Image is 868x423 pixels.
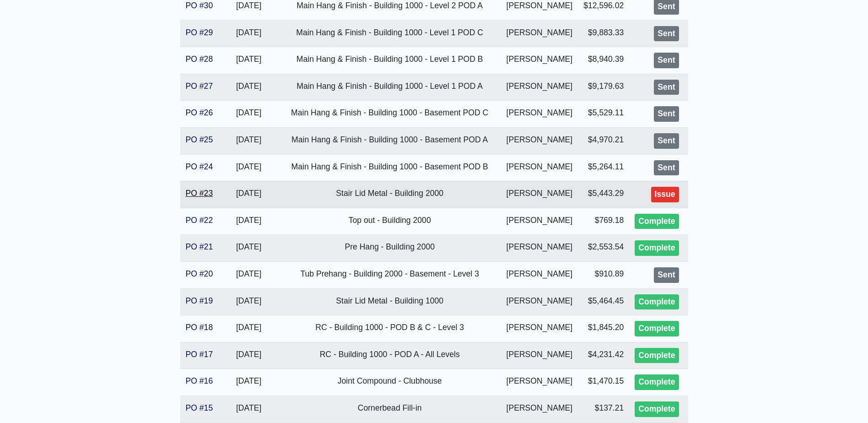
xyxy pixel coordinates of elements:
[279,288,501,315] td: Stair Lid Metal - Building 1000
[219,288,278,315] td: [DATE]
[501,181,578,208] td: [PERSON_NAME]
[186,81,213,91] a: PO #27
[578,235,629,262] td: $2,553.54
[219,262,278,289] td: [DATE]
[501,342,578,369] td: [PERSON_NAME]
[186,1,213,10] a: PO #30
[186,162,213,171] a: PO #24
[279,342,501,369] td: RC - Building 1000 - POD A - All Levels
[186,296,213,305] a: PO #19
[578,262,629,289] td: $910.89
[578,181,629,208] td: $5,443.29
[578,396,629,423] td: $137.21
[578,101,629,128] td: $5,529.11
[219,154,278,181] td: [DATE]
[578,154,629,181] td: $5,264.11
[654,106,679,122] div: Sent
[654,80,679,95] div: Sent
[219,315,278,342] td: [DATE]
[186,189,213,198] a: PO #23
[186,403,213,412] a: PO #15
[186,216,213,225] a: PO #22
[501,47,578,74] td: [PERSON_NAME]
[654,267,679,283] div: Sent
[219,396,278,423] td: [DATE]
[635,401,679,417] div: Complete
[501,315,578,342] td: [PERSON_NAME]
[219,369,278,396] td: [DATE]
[186,28,213,37] a: PO #29
[279,396,501,423] td: Cornerbead Fill-in
[578,20,629,47] td: $9,883.33
[501,369,578,396] td: [PERSON_NAME]
[219,181,278,208] td: [DATE]
[279,74,501,101] td: Main Hang & Finish - Building 1000 - Level 1 POD A
[279,128,501,155] td: Main Hang & Finish - Building 1000 - Basement POD A
[186,54,213,64] a: PO #28
[219,128,278,155] td: [DATE]
[578,128,629,155] td: $4,970.21
[578,47,629,74] td: $8,940.39
[635,294,679,310] div: Complete
[219,235,278,262] td: [DATE]
[501,20,578,47] td: [PERSON_NAME]
[186,323,213,332] a: PO #18
[654,160,679,176] div: Sent
[651,187,679,202] div: Issue
[578,342,629,369] td: $4,231.42
[279,47,501,74] td: Main Hang & Finish - Building 1000 - Level 1 POD B
[578,315,629,342] td: $1,845.20
[279,235,501,262] td: Pre Hang - Building 2000
[501,208,578,235] td: [PERSON_NAME]
[186,376,213,385] a: PO #16
[501,74,578,101] td: [PERSON_NAME]
[219,208,278,235] td: [DATE]
[186,135,213,144] a: PO #25
[186,108,213,117] a: PO #26
[635,321,679,336] div: Complete
[219,20,278,47] td: [DATE]
[578,369,629,396] td: $1,470.15
[654,53,679,68] div: Sent
[279,315,501,342] td: RC - Building 1000 - POD B & C - Level 3
[578,74,629,101] td: $9,179.63
[279,369,501,396] td: Joint Compound - Clubhouse
[186,269,213,278] a: PO #20
[501,262,578,289] td: [PERSON_NAME]
[635,374,679,390] div: Complete
[279,208,501,235] td: Top out - Building 2000
[279,154,501,181] td: Main Hang & Finish - Building 1000 - Basement POD B
[279,101,501,128] td: Main Hang & Finish - Building 1000 - Basement POD C
[501,396,578,423] td: [PERSON_NAME]
[219,74,278,101] td: [DATE]
[635,214,679,229] div: Complete
[578,288,629,315] td: $5,464.45
[635,240,679,256] div: Complete
[501,235,578,262] td: [PERSON_NAME]
[654,26,679,42] div: Sent
[501,288,578,315] td: [PERSON_NAME]
[219,342,278,369] td: [DATE]
[219,101,278,128] td: [DATE]
[186,242,213,251] a: PO #21
[279,262,501,289] td: Tub Prehang - Building 2000 - Basement - Level 3
[501,154,578,181] td: [PERSON_NAME]
[279,20,501,47] td: Main Hang & Finish - Building 1000 - Level 1 POD C
[578,208,629,235] td: $769.18
[186,350,213,359] a: PO #17
[635,348,679,363] div: Complete
[279,181,501,208] td: Stair Lid Metal - Building 2000
[501,101,578,128] td: [PERSON_NAME]
[219,47,278,74] td: [DATE]
[501,128,578,155] td: [PERSON_NAME]
[654,133,679,149] div: Sent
